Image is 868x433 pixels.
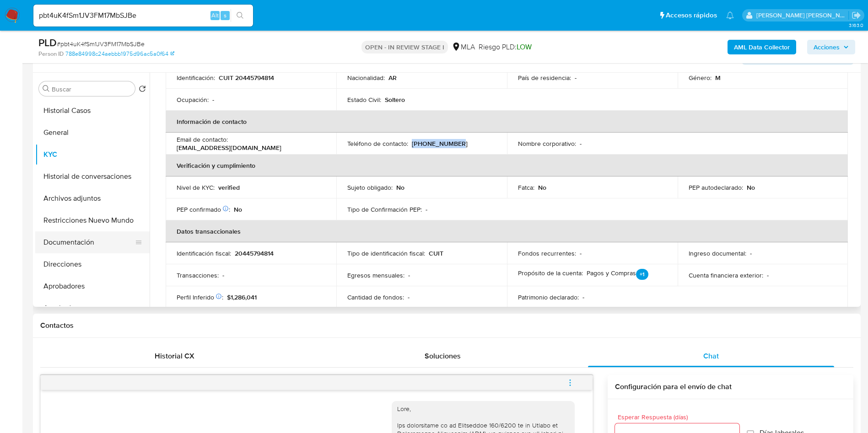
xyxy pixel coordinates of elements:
button: search-icon [231,9,249,22]
p: OPEN - IN REVIEW STAGE I [361,41,448,53]
p: Egresos mensuales : [347,271,404,279]
th: Verificación y cumplimiento [166,155,848,176]
p: Nivel de KYC : [177,183,215,192]
button: Direcciones [35,253,150,275]
span: Riesgo PLD: [479,42,532,52]
p: Nombre corporativo : [518,139,576,148]
th: Datos transaccionales [166,220,848,242]
input: Buscar [52,85,131,93]
b: PLD [38,35,57,50]
p: - [750,249,752,257]
p: Perfil Inferido : [177,293,223,301]
p: lucia.neglia@mercadolibre.com [756,11,849,20]
button: menu-action [555,372,585,394]
p: Estado Civil : [347,96,381,104]
button: Restricciones Nuevo Mundo [35,209,150,231]
p: - [580,139,582,148]
p: Pagos y Compras [587,269,648,282]
button: Volver al orden por defecto [139,85,146,95]
p: Identificación fiscal : [177,249,231,257]
span: Acciones [814,40,840,54]
span: Accesos rápidos [666,11,717,20]
button: KYC [35,144,150,166]
button: Aprobadores [35,275,150,297]
a: Notificaciones [726,11,734,19]
h3: Configuración para el envío de chat [615,382,846,391]
b: Person ID [38,50,64,58]
button: Historial de conversaciones [35,166,150,187]
p: No [234,205,242,214]
p: - [575,74,577,82]
span: Esperar Respuesta (días) [618,414,742,421]
p: +1 [636,269,648,280]
button: Archivos adjuntos [35,187,150,209]
span: 3.163.0 [849,21,863,29]
p: Tipo de Confirmación PEP : [347,205,422,214]
p: CUIT [429,249,443,257]
span: Historial CX [155,351,194,361]
p: M [715,74,721,82]
p: - [408,271,410,279]
p: PEP autodeclarado : [689,183,743,192]
span: s [224,11,226,20]
p: Soltero [385,96,405,104]
input: Buscar usuario o caso... [33,10,253,21]
p: No [538,183,546,192]
a: Salir [852,11,861,20]
p: Nacionalidad : [347,74,385,82]
div: MLA [452,42,475,52]
p: CUIT 20445794814 [219,74,274,82]
span: Soluciones [425,351,461,361]
p: PEP confirmado : [177,205,230,214]
button: General [35,122,150,144]
p: - [222,271,224,279]
p: 20445794814 [235,249,274,257]
p: Cuenta financiera exterior : [689,271,763,279]
p: Sujeto obligado : [347,183,393,192]
span: Alt [211,11,219,20]
p: - [408,293,410,301]
p: Cantidad de fondos : [347,293,404,301]
p: No [747,183,755,192]
button: Historial Casos [35,100,150,122]
p: - [212,96,214,104]
p: Patrimonio declarado : [518,293,579,301]
button: Acciones [807,40,855,54]
p: Ocupación : [177,96,209,104]
p: AR [388,74,397,82]
p: Tipo de identificación fiscal : [347,249,425,257]
p: Identificación : [177,74,215,82]
p: - [582,293,584,301]
p: Ingreso documental : [689,249,746,257]
p: Propósito de la cuenta : [518,269,583,277]
p: Género : [689,74,712,82]
th: Información de contacto [166,111,848,133]
span: Chat [703,351,719,361]
span: $1,286,041 [227,293,257,302]
p: - [580,249,582,257]
button: AML Data Collector [728,40,796,54]
a: 788e84998c24aebbb1975d96ac5a0f64 [65,50,174,58]
p: - [767,271,769,279]
span: # pbt4uK4fSm1JV3FM17MbSJBe [57,39,145,48]
h1: Contactos [40,321,853,330]
p: Teléfono de contacto : [347,139,408,148]
span: LOW [517,42,532,52]
p: verified [218,183,240,192]
button: Documentación [35,231,142,253]
p: Transacciones : [177,271,219,279]
p: [PHONE_NUMBER] [412,139,468,148]
button: Aprobados [35,297,150,319]
b: AML Data Collector [734,40,790,54]
p: - [426,205,427,214]
p: País de residencia : [518,74,571,82]
p: Fondos recurrentes : [518,249,576,257]
p: Fatca : [518,183,534,192]
p: [EMAIL_ADDRESS][DOMAIN_NAME] [177,144,281,152]
p: Email de contacto : [177,135,228,144]
p: No [396,183,404,192]
button: Buscar [43,85,50,92]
